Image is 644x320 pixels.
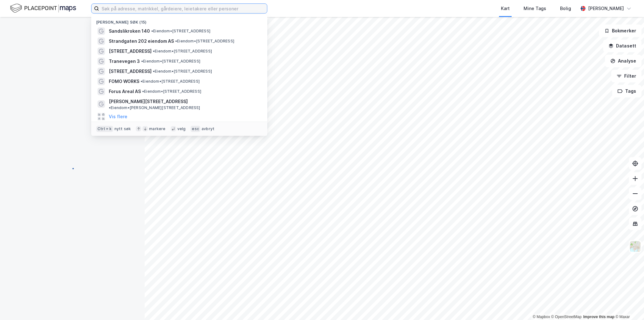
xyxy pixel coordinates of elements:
[153,69,212,74] span: Eiendom • [STREET_ADDRESS]
[96,126,113,132] div: Ctrl + k
[629,240,641,252] img: Z
[109,78,139,85] span: FOMO WORKS
[153,49,155,53] span: •
[612,85,641,97] button: Tags
[141,59,200,64] span: Eiendom • [STREET_ADDRESS]
[191,126,200,132] div: esc
[91,15,267,26] div: [PERSON_NAME] søk (15)
[109,105,200,110] span: Eiendom • [PERSON_NAME][STREET_ADDRESS]
[533,315,550,319] a: Mapbox
[605,55,641,67] button: Analyse
[151,29,153,33] span: •
[109,37,174,45] span: Strandgaten 202 eiendom AS
[141,79,200,84] span: Eiendom • [STREET_ADDRESS]
[141,59,143,63] span: •
[153,69,155,74] span: •
[151,29,210,34] span: Eiendom • [STREET_ADDRESS]
[599,25,641,37] button: Bokmerker
[153,49,212,54] span: Eiendom • [STREET_ADDRESS]
[109,98,188,105] span: [PERSON_NAME][STREET_ADDRESS]
[583,315,614,319] a: Improve this map
[177,126,186,131] div: velg
[109,47,152,55] span: [STREET_ADDRESS]
[114,126,131,131] div: nytt søk
[142,89,144,94] span: •
[109,113,127,120] button: Vis flere
[524,5,546,12] div: Mine Tags
[603,40,641,52] button: Datasett
[142,89,201,94] span: Eiendom • [STREET_ADDRESS]
[109,27,150,35] span: Sandslikroken 140
[588,5,624,12] div: [PERSON_NAME]
[141,79,142,84] span: •
[99,4,267,13] input: Søk på adresse, matrikkel, gårdeiere, leietakere eller personer
[501,5,510,12] div: Kart
[202,126,214,131] div: avbryt
[109,105,111,110] span: •
[611,70,641,82] button: Filter
[109,68,152,75] span: [STREET_ADDRESS]
[613,290,644,320] div: Kontrollprogram for chat
[149,126,165,131] div: markere
[175,39,234,44] span: Eiendom • [STREET_ADDRESS]
[10,3,76,14] img: logo.f888ab2527a4732fd821a326f86c7f29.svg
[560,5,571,12] div: Bolig
[109,58,140,65] span: Tranevegen 3
[109,88,141,95] span: Forus Areal AS
[175,39,177,43] span: •
[551,315,582,319] a: OpenStreetMap
[613,290,644,320] iframe: Chat Widget
[67,160,77,170] img: spinner.a6d8c91a73a9ac5275cf975e30b51cfb.svg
